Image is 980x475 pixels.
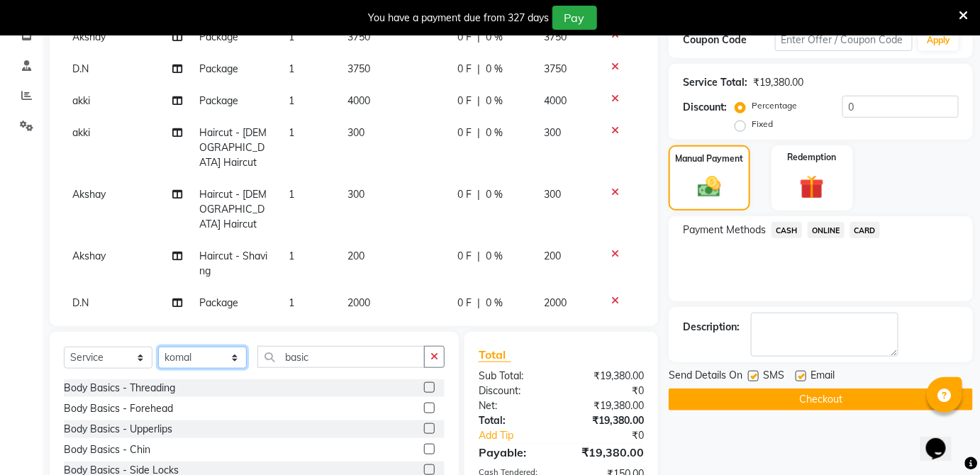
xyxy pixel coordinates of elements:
[477,30,480,45] span: |
[64,381,175,396] div: Body Basics - Threading
[468,398,562,413] div: Net:
[289,62,294,75] span: 1
[200,94,239,107] span: Package
[753,75,803,90] div: ₹19,380.00
[544,126,561,139] span: 300
[72,296,89,309] span: D.N
[561,413,655,428] div: ₹19,380.00
[675,152,743,165] label: Manual Payment
[347,94,370,107] span: 4000
[289,30,294,43] span: 1
[72,94,90,107] span: akki
[561,384,655,398] div: ₹0
[561,369,655,384] div: ₹19,380.00
[369,11,550,26] div: You have a payment due from 327 days
[486,187,503,202] span: 0 %
[669,389,973,410] button: Checkout
[477,94,480,108] span: |
[544,296,567,309] span: 2000
[64,442,150,457] div: Body Basics - Chin
[477,249,480,264] span: |
[457,30,472,45] span: 0 F
[347,188,364,201] span: 300
[457,296,472,311] span: 0 F
[544,188,561,201] span: 300
[468,444,562,461] div: Payable:
[257,346,425,368] input: Search or Scan
[788,151,837,164] label: Redemption
[468,369,562,384] div: Sub Total:
[691,174,728,201] img: _cash.svg
[850,222,881,238] span: CARD
[561,444,655,461] div: ₹19,380.00
[468,413,562,428] div: Total:
[752,118,773,130] label: Fixed
[347,296,370,309] span: 2000
[486,249,503,264] span: 0 %
[486,125,503,140] span: 0 %
[72,250,106,262] span: Akshay
[792,172,832,203] img: _gift.svg
[763,368,784,386] span: SMS
[64,422,172,437] div: Body Basics - Upperlips
[477,125,480,140] span: |
[289,296,294,309] span: 1
[669,368,742,386] span: Send Details On
[457,62,472,77] span: 0 F
[477,296,480,311] span: |
[347,126,364,139] span: 300
[200,126,267,169] span: Haircut - [DEMOGRAPHIC_DATA] Haircut
[486,296,503,311] span: 0 %
[544,94,567,107] span: 4000
[775,29,913,51] input: Enter Offer / Coupon Code
[486,94,503,108] span: 0 %
[811,368,835,386] span: Email
[683,75,747,90] div: Service Total:
[457,187,472,202] span: 0 F
[486,62,503,77] span: 0 %
[200,296,239,309] span: Package
[347,30,370,43] span: 3750
[683,33,775,47] div: Coupon Code
[808,222,845,238] span: ONLINE
[544,30,567,43] span: 3750
[457,94,472,108] span: 0 F
[347,250,364,262] span: 200
[561,398,655,413] div: ₹19,380.00
[289,188,294,201] span: 1
[683,223,766,238] span: Payment Methods
[544,250,561,262] span: 200
[918,30,959,51] button: Apply
[468,428,577,443] a: Add Tip
[920,418,966,461] iframe: chat widget
[72,62,89,75] span: D.N
[289,126,294,139] span: 1
[479,347,511,362] span: Total
[683,320,740,335] div: Description:
[200,62,239,75] span: Package
[544,62,567,75] span: 3750
[772,222,802,238] span: CASH
[752,99,797,112] label: Percentage
[477,187,480,202] span: |
[577,428,655,443] div: ₹0
[289,94,294,107] span: 1
[468,384,562,398] div: Discount:
[683,100,727,115] div: Discount:
[486,30,503,45] span: 0 %
[477,62,480,77] span: |
[64,401,173,416] div: Body Basics - Forehead
[200,30,239,43] span: Package
[457,249,472,264] span: 0 F
[72,30,106,43] span: Akshay
[347,62,370,75] span: 3750
[200,188,267,230] span: Haircut - [DEMOGRAPHIC_DATA] Haircut
[72,126,90,139] span: akki
[457,125,472,140] span: 0 F
[72,188,106,201] span: Akshay
[552,6,597,30] button: Pay
[200,250,268,277] span: Haircut - Shaving
[289,250,294,262] span: 1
